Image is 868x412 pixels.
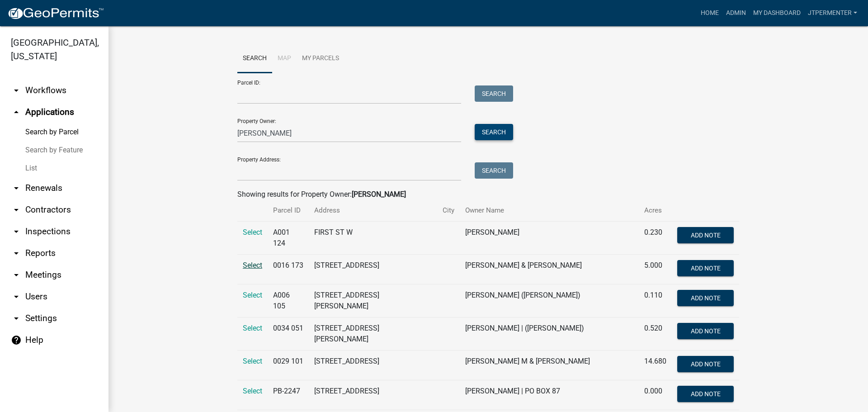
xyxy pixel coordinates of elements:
[460,350,639,380] td: [PERSON_NAME] M & [PERSON_NAME]
[297,44,344,73] a: My Parcels
[243,324,262,332] a: Select
[11,183,22,194] i: arrow_drop_down
[750,5,804,22] a: My Dashboard
[475,162,513,179] button: Search
[460,284,639,317] td: [PERSON_NAME] ([PERSON_NAME])
[639,317,672,350] td: 0.520
[690,265,720,272] span: Add Note
[268,222,309,255] td: A001 124
[309,380,437,410] td: [STREET_ADDRESS]
[243,228,262,237] a: Select
[677,356,734,372] button: Add Note
[639,350,672,380] td: 14.680
[460,380,639,410] td: [PERSON_NAME] | PO BOX 87
[11,204,22,215] i: arrow_drop_down
[11,226,22,237] i: arrow_drop_down
[690,327,720,335] span: Add Note
[268,200,309,221] th: Parcel ID
[243,387,262,395] a: Select
[268,284,309,317] td: A006 105
[243,261,262,270] a: Select
[639,222,672,255] td: 0.230
[11,291,22,302] i: arrow_drop_down
[309,200,437,221] th: Address
[639,284,672,317] td: 0.110
[352,190,406,199] strong: [PERSON_NAME]
[690,232,720,239] span: Add Note
[11,248,22,259] i: arrow_drop_down
[804,5,861,22] a: jtpermenter
[690,390,720,398] span: Add Note
[437,200,460,221] th: City
[460,255,639,284] td: [PERSON_NAME] & [PERSON_NAME]
[309,255,437,284] td: [STREET_ADDRESS]
[690,360,720,368] span: Add Note
[268,255,309,284] td: 0016 173
[460,317,639,350] td: [PERSON_NAME] | ([PERSON_NAME])
[697,5,722,22] a: Home
[475,85,513,102] button: Search
[243,357,262,365] a: Select
[11,85,22,96] i: arrow_drop_down
[268,380,309,410] td: PB-2247
[11,270,22,280] i: arrow_drop_down
[722,5,750,22] a: Admin
[237,44,272,73] a: Search
[475,124,513,140] button: Search
[690,294,720,302] span: Add Note
[460,222,639,255] td: [PERSON_NAME]
[309,222,437,255] td: FIRST ST W
[677,227,734,243] button: Add Note
[243,291,262,299] a: Select
[677,323,734,339] button: Add Note
[237,189,739,200] div: Showing results for Property Owner:
[309,284,437,317] td: [STREET_ADDRESS][PERSON_NAME]
[677,386,734,402] button: Add Note
[309,350,437,380] td: [STREET_ADDRESS]
[11,313,22,324] i: arrow_drop_down
[639,380,672,410] td: 0.000
[460,200,639,221] th: Owner Name
[11,107,22,118] i: arrow_drop_up
[11,335,22,346] i: help
[268,317,309,350] td: 0034 051
[639,200,672,221] th: Acres
[677,290,734,306] button: Add Note
[677,260,734,276] button: Add Note
[639,255,672,284] td: 5.000
[309,317,437,350] td: [STREET_ADDRESS][PERSON_NAME]
[268,350,309,380] td: 0029 101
